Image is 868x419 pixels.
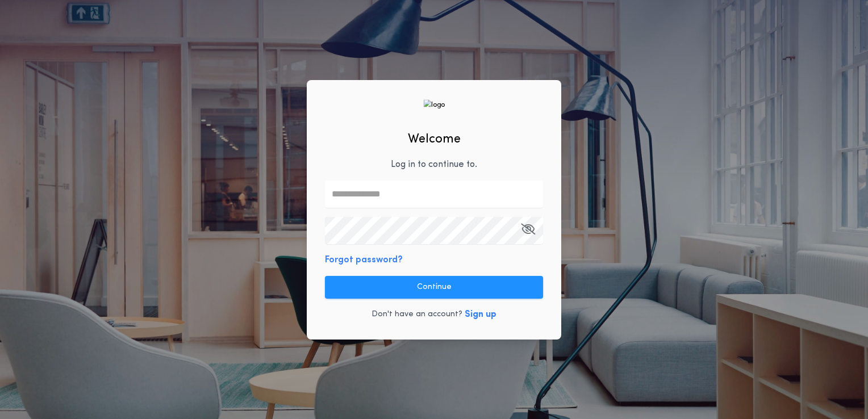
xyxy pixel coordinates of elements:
[325,276,543,299] button: Continue
[372,309,462,320] p: Don't have an account?
[465,308,496,321] button: Sign up
[325,253,403,267] button: Forgot password?
[423,99,445,110] img: logo
[391,158,477,171] p: Log in to continue to .
[408,130,461,149] h2: Welcome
